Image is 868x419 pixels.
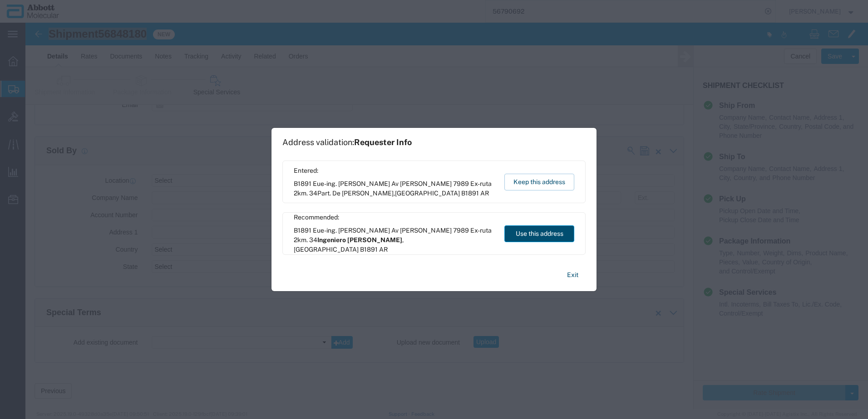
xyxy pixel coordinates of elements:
span: AR [379,246,388,253]
span: B1891 Eue-ing. [PERSON_NAME] Av [PERSON_NAME] 7989 Ex-ruta 2km. 34 , [294,179,496,198]
span: Requester Info [354,137,412,147]
button: Exit [560,267,586,283]
span: Ingeniero [PERSON_NAME] [317,236,402,244]
span: Part. De [PERSON_NAME] [317,190,394,197]
span: [GEOGRAPHIC_DATA] [294,246,359,253]
span: AR [480,190,489,197]
span: Entered: [294,166,496,175]
span: B1891 [461,190,479,197]
span: B1891 Eue-ing. [PERSON_NAME] Av [PERSON_NAME] 7989 Ex-ruta 2km. 34 , [294,226,496,254]
span: B1891 [360,246,378,253]
button: Use this address [504,225,574,242]
span: [GEOGRAPHIC_DATA] [395,190,460,197]
button: Keep this address [504,174,574,190]
h1: Address validation: [282,137,412,147]
span: Recommended: [294,213,496,222]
